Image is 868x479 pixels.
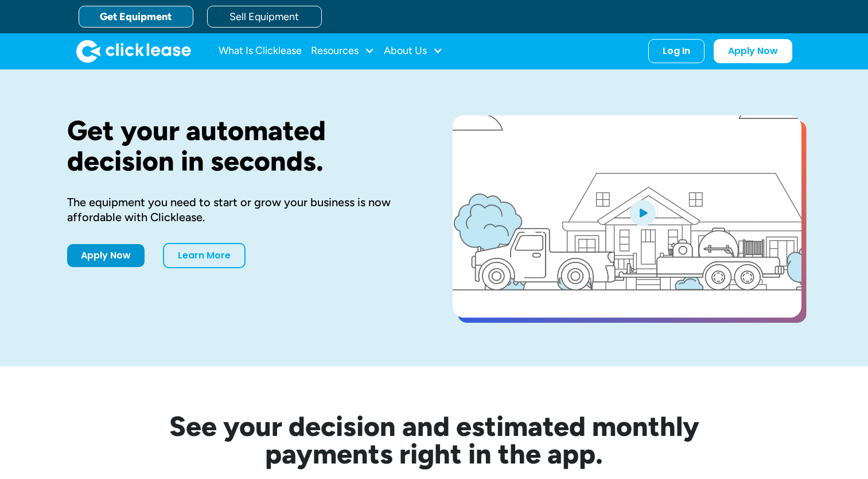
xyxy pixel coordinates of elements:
[207,6,322,28] a: Sell Equipment
[113,412,756,468] h2: See your decision and estimated monthly payments right in the app.
[163,243,246,268] a: Learn More
[384,40,443,63] div: About Us
[79,6,193,28] a: Get Equipment
[663,45,690,57] div: Log In
[76,40,191,63] img: Clicklease logo
[311,40,375,63] div: Resources
[67,244,145,267] a: Apply Now
[627,196,658,229] img: Blue play button logo on a light blue circular background
[67,195,416,225] div: The equipment you need to start or grow your business is now affordable with Clicklease.
[714,39,792,63] a: Apply Now
[67,115,416,176] h1: Get your automated decision in seconds.
[76,40,191,63] a: home
[219,40,302,63] a: What Is Clicklease
[453,115,801,318] a: open lightbox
